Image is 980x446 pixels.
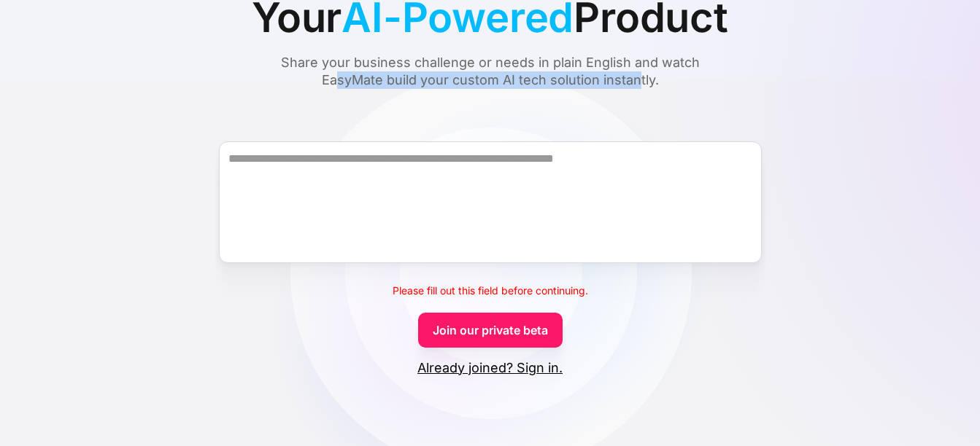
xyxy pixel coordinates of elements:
form: Form [35,115,945,377]
a: Join our private beta [418,313,563,348]
a: Already joined? Sign in. [417,359,563,377]
div: Share your business challenge or needs in plain English and watch EasyMate build your custom AI t... [253,54,728,89]
div: Please fill out this field before continuing. [393,282,588,300]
